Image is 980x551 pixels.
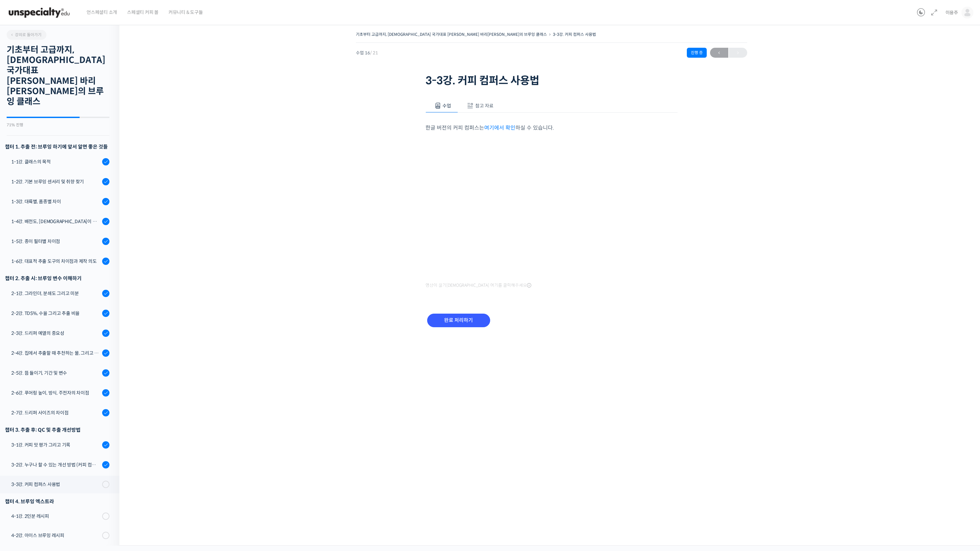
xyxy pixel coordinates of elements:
span: 이용주 [946,10,958,16]
div: 4-2강. 아이스 브루잉 레시피 [11,532,100,539]
div: 2-7강. 드리퍼 사이즈의 차이점 [11,409,100,416]
span: / 21 [370,50,378,56]
div: 71% 진행 [7,123,109,127]
div: 2-4강. 집에서 추출할 때 추천하는 물, 그리고 이유 [11,349,100,357]
span: 수업 [442,103,451,109]
div: 챕터 4. 브루잉 엑스트라 [5,497,109,506]
div: 챕터 2. 추출 시: 브루잉 변수 이해하기 [5,274,109,283]
a: 여기에서 확인 [484,124,515,131]
div: 1-5강. 종이 필터별 차이점 [11,238,100,245]
a: 3-3강. 커피 컴퍼스 사용법 [553,32,596,37]
div: 1-3강. 대륙별, 품종별 차이 [11,198,100,205]
div: 챕터 3. 추출 후: QC 및 추출 개선방법 [5,425,109,434]
div: 3-3강. 커피 컴퍼스 사용법 [11,481,100,488]
div: 2-6강. 푸어링 높이, 방식, 주전자의 차이점 [11,389,100,397]
input: 완료 처리하기 [427,314,490,327]
div: 1-6강. 대표적 추출 도구의 차이점과 제작 의도 [11,258,100,265]
span: 강의로 돌아가기 [10,32,41,37]
div: 1-1강. 클래스의 목적 [11,158,100,165]
div: 진행 중 [687,48,707,58]
h2: 기초부터 고급까지, [DEMOGRAPHIC_DATA] 국가대표 [PERSON_NAME] 바리[PERSON_NAME]의 브루잉 클래스 [7,45,109,107]
a: 기초부터 고급까지, [DEMOGRAPHIC_DATA] 국가대표 [PERSON_NAME] 바리[PERSON_NAME]의 브루잉 클래스 [356,32,547,37]
span: 영상이 끊기[DEMOGRAPHIC_DATA] 여기를 클릭해주세요 [425,283,531,288]
div: 4-1강. 2인분 레시피 [11,513,100,520]
span: ← [710,48,728,57]
p: 한글 버전의 커피 컴퍼스는 하실 수 있습니다. [425,123,678,132]
h1: 3-3강. 커피 컴퍼스 사용법 [425,74,678,87]
div: 2-2강. TDS%, 수율 그리고 추출 비율 [11,310,100,317]
h3: 챕터 1. 추출 전: 브루잉 하기에 앞서 알면 좋은 것들 [5,142,109,151]
a: 강의로 돌아가기 [7,30,46,40]
div: 2-3강. 드리퍼 예열의 중요성 [11,330,100,337]
div: 2-1강. 그라인더, 분쇄도 그리고 미분 [11,290,100,297]
div: 3-1강. 커피 맛 평가 그리고 기록 [11,441,100,449]
div: 2-5강. 뜸 들이기, 기간 및 변수 [11,369,100,377]
a: ←이전 [710,48,728,58]
div: 1-2강. 기본 브루잉 센서리 및 취향 찾기 [11,178,100,185]
div: 1-4강. 배전도, [DEMOGRAPHIC_DATA]이 미치는 영향 [11,218,100,225]
span: 수업 16 [356,51,378,55]
span: 참고 자료 [475,103,493,109]
div: 3-2강. 누구나 할 수 있는 개선 방법 (커피 컴퍼스) [11,461,100,468]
